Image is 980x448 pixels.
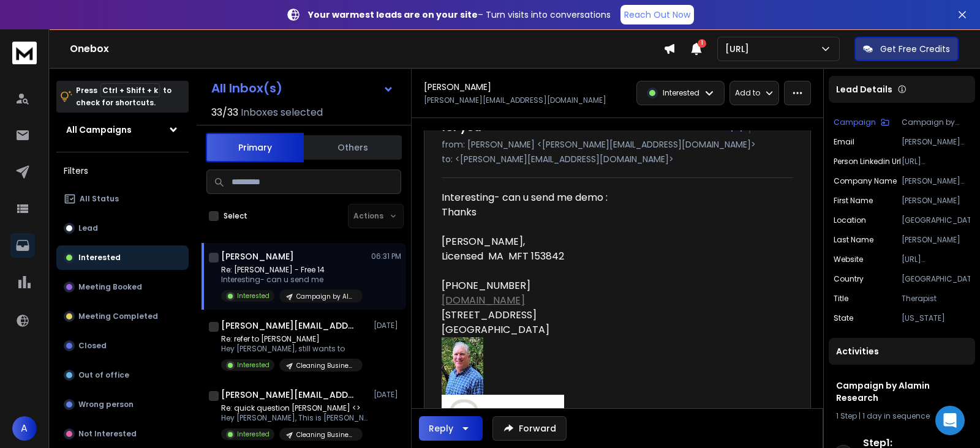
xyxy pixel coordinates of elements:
p: Meeting Completed [78,312,158,321]
h1: Onebox [70,42,663,56]
img: AIorK4wfavdYaYGqI6llLSl83rs4HshIfRQwbTuyZvj4AkzGtBmBzAiwLt40akO2Ml2BSh293fes88sNDox8 [442,395,564,439]
h1: [PERSON_NAME] [424,81,491,93]
button: Wrong person [56,392,189,417]
p: website [834,255,863,264]
strong: Your warmest leads are on your site [308,9,478,21]
button: Reply [419,416,483,441]
p: [PERSON_NAME][EMAIL_ADDRESS][DOMAIN_NAME] [424,95,606,105]
p: [GEOGRAPHIC_DATA] [902,215,970,225]
p: Wrong person [78,400,134,409]
p: Cleaning Business DefertoAI Demo Offer [296,361,355,370]
p: Re: refer to [PERSON_NAME] [221,334,363,344]
button: Forward [492,416,567,441]
p: Get Free Credits [880,43,950,55]
button: All Inbox(s) [202,76,404,100]
button: Meeting Completed [56,304,189,329]
p: All Status [80,194,119,204]
p: Therapist [902,294,970,304]
p: Interesting- can u send me [221,275,363,285]
p: First Name [834,196,873,206]
p: [US_STATE] [902,313,970,323]
p: [PERSON_NAME] [902,235,970,245]
p: Company Name [834,176,897,186]
button: Not Interested [56,422,189,446]
a: Reach Out Now [620,5,694,24]
h3: Inboxes selected [241,105,323,120]
p: Closed [78,341,107,351]
p: person linkedin url [834,157,901,166]
p: [DATE] [374,390,401,400]
p: Add to [735,88,760,98]
p: Campaign by Alamin Research [296,292,355,301]
p: Out of office [78,370,129,380]
button: Interested [56,245,189,270]
div: [PHONE_NUMBER] [442,278,783,293]
p: location [834,215,866,225]
h1: Campaign by Alamin Research [836,379,968,404]
button: All Campaigns [56,118,189,142]
p: [GEOGRAPHIC_DATA] [902,274,970,284]
span: 1 day in sequence [862,411,930,421]
button: Others [304,134,402,161]
div: Reply [429,422,453,435]
div: [STREET_ADDRESS] [442,308,783,323]
button: Lead [56,216,189,241]
p: [PERSON_NAME][EMAIL_ADDRESS][DOMAIN_NAME] [902,137,970,147]
p: [PERSON_NAME] [902,196,970,206]
button: Campaign [834,118,889,127]
img: logo [12,42,37,64]
p: Last Name [834,235,873,245]
div: Open Intercom Messenger [935,406,965,435]
p: 06:31 PM [371,252,401,261]
p: Interested [237,360,269,370]
p: Campaign by Alamin Research [902,118,970,127]
h1: [PERSON_NAME][EMAIL_ADDRESS][DOMAIN_NAME] [221,319,356,332]
p: – Turn visits into conversations [308,9,611,21]
button: A [12,416,37,441]
p: Campaign [834,118,876,127]
p: [DATE] [374,321,401,330]
button: All Status [56,187,189,211]
span: 1 Step [836,411,857,421]
button: Primary [206,133,304,162]
h1: [PERSON_NAME] [221,250,294,263]
button: Closed [56,334,189,358]
h1: [PERSON_NAME][EMAIL_ADDRESS][DOMAIN_NAME] [221,389,356,401]
p: [PERSON_NAME] Therapy [902,176,970,186]
p: Press to check for shortcuts. [76,84,171,109]
p: Interested [237,291,269,301]
div: Interesting- can u send me demo : [442,190,783,205]
button: Get Free Credits [854,37,959,61]
p: Hey [PERSON_NAME], This is [PERSON_NAME] with [221,413,368,423]
button: Meeting Booked [56,275,189,299]
p: Not Interested [78,429,137,439]
div: [GEOGRAPHIC_DATA] [442,323,783,337]
span: 33 / 33 [211,105,238,120]
p: [URL] [725,43,754,55]
p: [URL][DOMAIN_NAME] [902,255,970,264]
button: Out of office [56,363,189,387]
h3: Filters [56,162,189,179]
span: 1 [698,39,706,48]
p: Re: [PERSON_NAME] - Free 14 [221,265,363,275]
p: Cleaning Business [296,430,355,439]
p: title [834,294,848,304]
label: Select [224,211,247,221]
p: Email [834,137,854,147]
p: state [834,313,853,323]
p: [URL][DOMAIN_NAME] [902,157,970,166]
p: Interested [78,253,121,263]
div: Activities [829,338,975,365]
a: [DOMAIN_NAME] [442,293,525,307]
p: Hey [PERSON_NAME], still wants to [221,344,363,354]
p: Interested [663,88,699,98]
p: to: <[PERSON_NAME][EMAIL_ADDRESS][DOMAIN_NAME]> [442,153,793,165]
p: Lead [78,223,98,233]
p: Re: quick question [PERSON_NAME] <> [221,403,368,413]
p: country [834,274,864,284]
p: Meeting Booked [78,282,142,292]
h1: All Inbox(s) [211,82,282,94]
h1: All Campaigns [66,124,132,136]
